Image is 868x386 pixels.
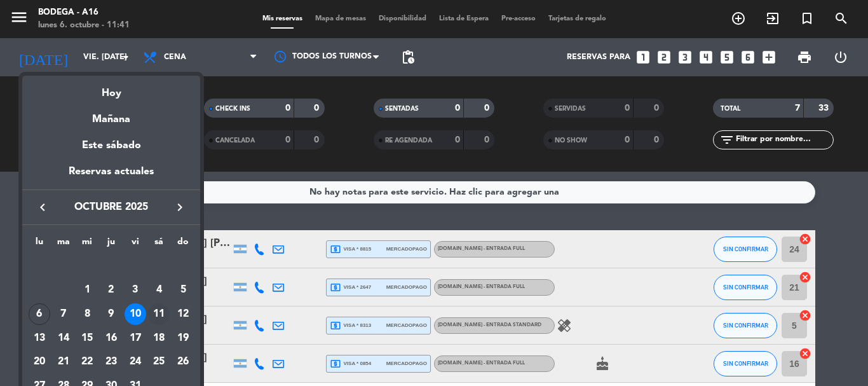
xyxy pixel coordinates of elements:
th: miércoles [75,235,99,254]
td: 10 de octubre de 2025 [123,302,147,326]
td: 23 de octubre de 2025 [99,350,123,375]
td: 9 de octubre de 2025 [99,302,123,326]
td: 6 de octubre de 2025 [27,302,51,326]
td: 19 de octubre de 2025 [171,326,195,350]
span: octubre 2025 [54,199,168,216]
div: 25 [148,352,170,373]
div: 13 [29,327,50,349]
td: 22 de octubre de 2025 [75,350,99,375]
div: 14 [53,327,74,349]
td: 5 de octubre de 2025 [171,279,195,303]
div: 18 [148,327,170,349]
td: 15 de octubre de 2025 [75,326,99,350]
th: jueves [99,235,123,254]
div: 5 [172,279,194,301]
td: 8 de octubre de 2025 [75,302,99,326]
td: 26 de octubre de 2025 [171,350,195,375]
div: 15 [76,327,98,349]
i: keyboard_arrow_left [35,200,50,215]
td: OCT. [27,254,195,279]
div: 10 [125,303,146,325]
td: 7 de octubre de 2025 [51,302,76,326]
th: sábado [147,235,172,254]
div: 21 [53,352,74,373]
div: 1 [76,279,98,301]
div: 17 [125,327,146,349]
td: 12 de octubre de 2025 [171,302,195,326]
td: 18 de octubre de 2025 [147,326,172,350]
button: keyboard_arrow_right [168,199,191,216]
div: 19 [172,327,194,349]
td: 2 de octubre de 2025 [99,279,123,303]
td: 3 de octubre de 2025 [123,279,147,303]
td: 13 de octubre de 2025 [27,326,51,350]
button: keyboard_arrow_left [31,199,54,216]
th: lunes [27,235,51,254]
div: Hoy [22,76,200,102]
div: Mañana [22,102,200,128]
td: 16 de octubre de 2025 [99,326,123,350]
i: keyboard_arrow_right [172,200,187,215]
div: 8 [76,303,98,325]
td: 20 de octubre de 2025 [27,350,51,375]
div: 23 [100,352,122,373]
div: 2 [100,279,122,301]
div: 24 [125,352,146,373]
div: 3 [125,279,146,301]
td: 25 de octubre de 2025 [147,350,172,375]
div: 9 [100,303,122,325]
div: 12 [172,303,194,325]
div: 7 [53,303,74,325]
td: 11 de octubre de 2025 [147,302,172,326]
td: 24 de octubre de 2025 [123,350,147,375]
th: viernes [123,235,147,254]
div: 4 [148,279,170,301]
div: 20 [29,352,50,373]
div: 6 [29,303,50,325]
th: domingo [171,235,195,254]
div: 26 [172,352,194,373]
div: 11 [148,303,170,325]
td: 17 de octubre de 2025 [123,326,147,350]
div: Este sábado [22,128,200,163]
td: 14 de octubre de 2025 [51,326,76,350]
div: 16 [100,327,122,349]
th: martes [51,235,76,254]
td: 1 de octubre de 2025 [75,279,99,303]
div: Reservas actuales [22,163,200,190]
div: 22 [76,352,98,373]
td: 21 de octubre de 2025 [51,350,76,375]
td: 4 de octubre de 2025 [147,279,172,303]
